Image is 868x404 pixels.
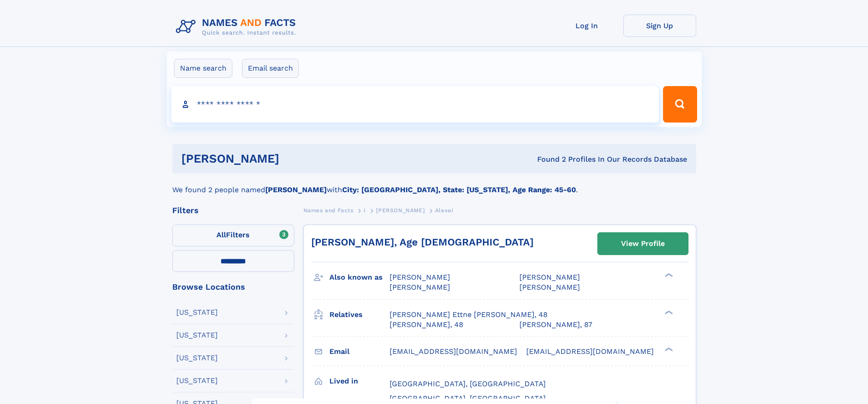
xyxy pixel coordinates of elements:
a: [PERSON_NAME], 87 [519,320,592,330]
div: [US_STATE] [176,354,218,362]
span: [GEOGRAPHIC_DATA], [GEOGRAPHIC_DATA] [390,379,546,388]
span: [PERSON_NAME] [376,207,425,214]
label: Name search [174,59,232,78]
a: [PERSON_NAME] [376,205,425,216]
span: [PERSON_NAME] [519,283,580,291]
div: Filters [172,206,294,215]
span: All [216,230,226,239]
a: Names and Facts [303,205,354,216]
div: ❯ [663,346,673,352]
b: City: [GEOGRAPHIC_DATA], State: [US_STATE], Age Range: 45-60 [342,185,576,194]
input: search input [171,86,659,123]
span: I [364,207,366,214]
h3: Relatives [329,307,390,322]
div: We found 2 people named with . [172,174,696,195]
div: [US_STATE] [176,377,218,384]
span: [GEOGRAPHIC_DATA], [GEOGRAPHIC_DATA] [390,394,546,403]
label: Email search [242,59,299,78]
label: Filters [172,225,294,246]
span: [EMAIL_ADDRESS][DOMAIN_NAME] [526,347,654,356]
div: View Profile [621,233,665,254]
div: ❯ [663,272,673,278]
a: [PERSON_NAME], 48 [390,320,463,330]
span: Alexei [435,207,453,214]
a: [PERSON_NAME] Ettne [PERSON_NAME], 48 [390,310,548,320]
a: [PERSON_NAME], Age [DEMOGRAPHIC_DATA] [311,236,534,248]
div: [US_STATE] [176,332,218,339]
h1: [PERSON_NAME] [181,153,408,164]
div: Browse Locations [172,283,294,291]
h3: Email [329,344,390,359]
button: Search Button [663,86,697,123]
div: Found 2 Profiles In Our Records Database [408,154,687,164]
div: ❯ [663,309,673,315]
a: Log In [550,15,623,37]
h3: Lived in [329,373,390,389]
div: [US_STATE] [176,309,218,316]
img: Logo Names and Facts [172,15,303,39]
span: [EMAIL_ADDRESS][DOMAIN_NAME] [390,347,517,356]
span: [PERSON_NAME] [390,283,450,291]
a: I [364,205,366,216]
b: [PERSON_NAME] [265,185,327,194]
span: [PERSON_NAME] [390,273,450,281]
a: Sign Up [623,15,696,37]
h3: Also known as [329,270,390,285]
a: View Profile [598,233,688,255]
span: [PERSON_NAME] [519,273,580,281]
